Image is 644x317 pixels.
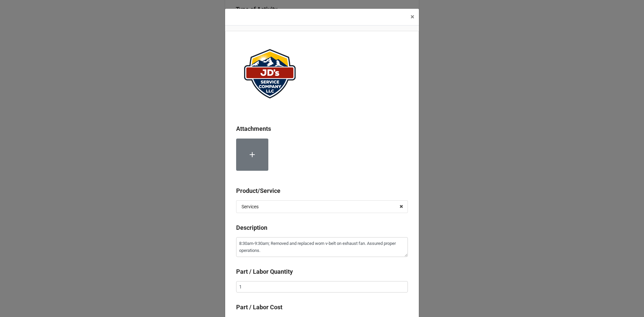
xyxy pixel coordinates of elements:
[236,303,282,312] label: Part / Labor Cost
[236,42,303,106] img: ePqffAuANl%2FJDServiceCoLogo_website.png
[241,204,259,209] div: Services
[236,267,293,276] label: Part / Labor Quantity
[236,237,408,257] textarea: 8:30am-9:30am; Removed and replaced worn v-belt on exhaust fan. Assured proper operations.
[236,124,271,134] label: Attachments
[236,186,280,196] label: Product/Service
[411,13,414,21] span: ×
[236,223,267,232] label: Description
